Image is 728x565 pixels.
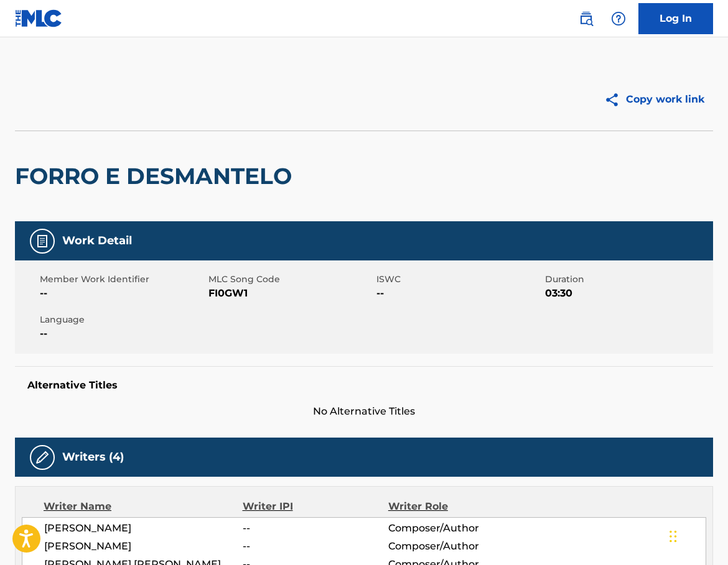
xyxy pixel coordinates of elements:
[670,518,677,555] div: Drag
[604,92,626,108] img: Copy work link
[208,286,374,301] span: FI0GW1
[243,539,388,554] span: --
[35,234,50,249] img: Work Detail
[40,286,205,301] span: --
[579,11,594,26] img: search
[606,6,631,31] div: Help
[638,3,713,34] a: Log In
[388,521,521,536] span: Composer/Author
[388,499,521,514] div: Writer Role
[376,273,542,286] span: ISWC
[40,313,205,326] span: Language
[15,162,298,190] h2: FORRO E DESMANTELO
[595,84,713,115] button: Copy work link
[35,450,50,465] img: Writers
[44,521,243,536] span: [PERSON_NAME]
[574,6,599,31] a: Public Search
[62,450,124,464] h5: Writers (4)
[545,286,711,301] span: 03:30
[62,234,132,248] h5: Work Detail
[15,9,63,27] img: MLC Logo
[666,505,728,565] iframe: Chat Widget
[243,521,388,536] span: --
[27,379,701,392] h5: Alternative Titles
[44,539,243,554] span: [PERSON_NAME]
[15,404,713,419] span: No Alternative Titles
[40,326,205,341] span: --
[243,499,388,514] div: Writer IPI
[545,273,711,286] span: Duration
[40,273,205,286] span: Member Work Identifier
[388,539,521,554] span: Composer/Author
[611,11,626,26] img: help
[376,286,542,301] span: --
[208,273,374,286] span: MLC Song Code
[44,499,243,514] div: Writer Name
